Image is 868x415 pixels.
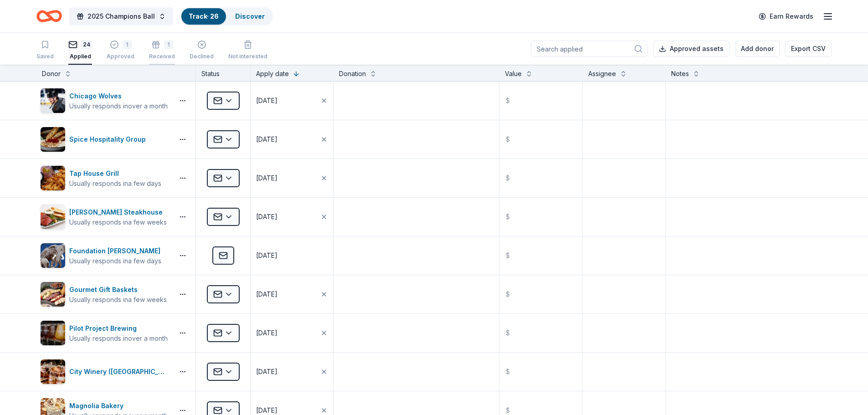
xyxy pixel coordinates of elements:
[339,68,366,79] div: Donation
[40,320,170,346] button: Image for Pilot Project BrewingPilot Project BrewingUsually responds inover a month
[505,68,522,79] div: Value
[69,7,173,26] button: 2025 Champions Ball
[785,41,832,57] button: Export CSV
[69,334,168,343] div: Usually responds in over a month
[256,211,277,222] div: [DATE]
[256,289,277,300] div: [DATE]
[69,366,170,377] div: City Winery ([GEOGRAPHIC_DATA])
[40,282,170,307] button: Image for Gourmet Gift BasketsGourmet Gift BasketsUsually responds ina few weeks
[69,91,168,102] div: Chicago Wolves
[41,166,65,190] img: Image for Tap House Grill
[251,198,333,236] button: [DATE]
[41,205,65,229] img: Image for Perry's Steakhouse
[40,243,170,268] button: Image for Foundation MichelangeloFoundation [PERSON_NAME]Usually responds ina few days
[256,68,289,79] div: Apply date
[69,207,167,218] div: [PERSON_NAME] Steakhouse
[69,134,149,145] div: Spice Hospitality Group
[69,102,168,111] div: Usually responds in over a month
[228,36,267,65] button: Not interested
[69,179,161,188] div: Usually responds in a few days
[69,284,167,295] div: Gourmet Gift Baskets
[40,88,170,113] button: Image for Chicago WolvesChicago WolvesUsually responds inover a month
[40,359,170,384] button: Image for City Winery (Chicago)City Winery ([GEOGRAPHIC_DATA])
[588,68,616,79] div: Assignee
[149,53,175,60] div: Received
[42,68,61,79] div: Donor
[256,134,277,145] div: [DATE]
[735,41,780,57] button: Add donor
[41,321,65,345] img: Image for Pilot Project Brewing
[251,236,333,275] button: [DATE]
[256,328,277,338] div: [DATE]
[36,5,62,27] a: Home
[41,282,65,307] img: Image for Gourmet Gift Baskets
[40,204,170,230] button: Image for Perry's Steakhouse[PERSON_NAME] SteakhouseUsually responds ina few weeks
[180,7,273,26] button: Track· 26Discover
[69,218,167,227] div: Usually responds in a few weeks
[68,36,92,65] button: 24Applied
[235,12,265,20] a: Discover
[190,53,214,60] div: Declined
[87,11,155,22] span: 2025 Champions Ball
[251,159,333,197] button: [DATE]
[41,127,65,152] img: Image for Spice Hospitality Group
[123,40,132,49] div: 1
[256,95,277,106] div: [DATE]
[69,295,167,304] div: Usually responds in a few weeks
[196,65,251,81] div: Status
[107,36,134,65] button: 1Approved
[36,36,54,65] button: Saved
[256,173,277,184] div: [DATE]
[190,36,214,65] button: Declined
[41,243,65,268] img: Image for Foundation Michelangelo
[107,53,134,60] div: Approved
[531,41,647,57] input: Search applied
[40,165,170,191] button: Image for Tap House GrillTap House GrillUsually responds ina few days
[228,53,267,60] div: Not interested
[251,314,333,352] button: [DATE]
[69,400,168,411] div: Magnolia Bakery
[40,127,170,152] button: Image for Spice Hospitality GroupSpice Hospitality Group
[69,168,161,179] div: Tap House Grill
[671,68,689,79] div: Notes
[68,53,92,60] div: Applied
[41,359,65,384] img: Image for City Winery (Chicago)
[251,82,333,120] button: [DATE]
[164,40,173,49] div: 1
[36,53,54,60] div: Saved
[149,36,175,65] button: 1Received
[69,323,168,334] div: Pilot Project Brewing
[256,250,277,261] div: [DATE]
[251,353,333,391] button: [DATE]
[41,88,65,113] img: Image for Chicago Wolves
[69,246,164,256] div: Foundation [PERSON_NAME]
[81,40,92,49] div: 24
[653,41,729,57] button: Approved assets
[251,275,333,313] button: [DATE]
[69,256,164,266] div: Usually responds in a few days
[189,12,219,20] a: Track· 26
[753,8,819,25] a: Earn Rewards
[256,366,277,377] div: [DATE]
[251,120,333,159] button: [DATE]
